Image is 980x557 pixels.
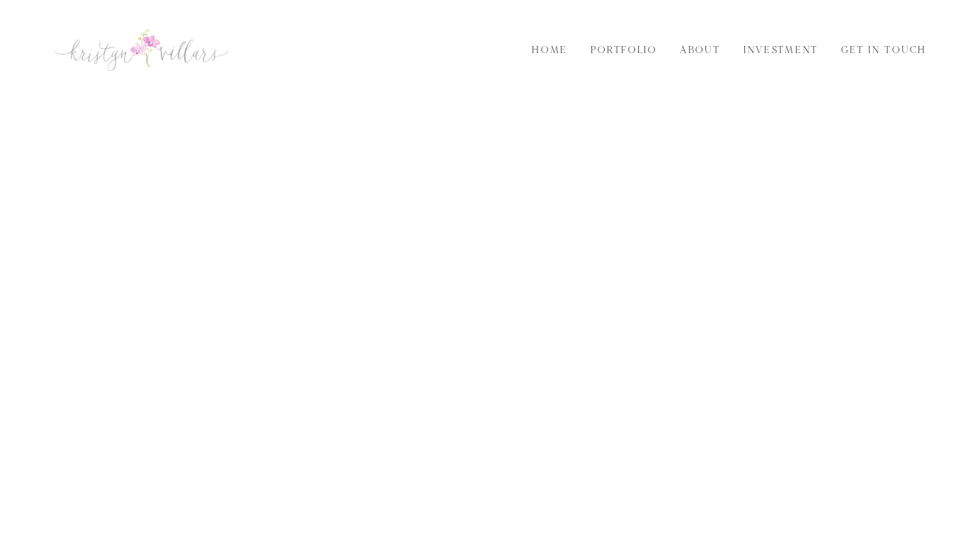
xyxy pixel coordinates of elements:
a: Home [524,42,576,58]
a: About [672,42,729,58]
a: Portfolio [583,42,665,58]
a: Investment [736,42,826,58]
a: Get in Touch [833,42,935,58]
img: Kristyn Villars | San Luis Obispo Wedding Photographer [53,27,230,72]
